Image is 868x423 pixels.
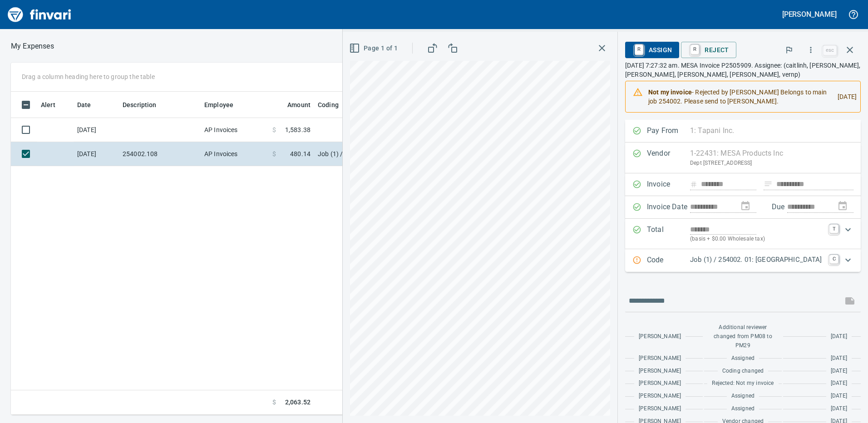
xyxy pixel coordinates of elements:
button: More [801,40,821,60]
strong: Not my invoice [648,89,692,96]
span: [PERSON_NAME] [639,404,681,413]
span: Rejected: Not my invoice [712,379,774,388]
span: Assign [632,42,672,58]
span: [PERSON_NAME] [639,392,681,401]
a: C [829,255,838,264]
span: Close invoice [821,39,861,61]
nav: breadcrumb [11,41,54,52]
a: R [690,44,699,54]
span: [DATE] [831,354,847,363]
span: [PERSON_NAME] [639,332,681,341]
td: AP Invoices [201,118,269,142]
span: Alert [41,99,67,110]
button: Flag [779,40,799,60]
span: Alert [41,99,55,110]
p: [DATE] 7:27:32 am. MESA Invoice P2505909. Assignee: (caitlinh, [PERSON_NAME], [PERSON_NAME], [PER... [625,61,861,79]
span: 480.14 [290,149,311,158]
span: Description [123,99,157,110]
p: Total [647,224,690,244]
td: [DATE] [74,142,119,166]
td: 254002.108 [119,142,201,166]
span: Reject [688,42,729,58]
img: Finvari [5,4,74,25]
button: RReject [681,42,736,58]
span: Coding changed [722,367,764,376]
div: [DATE] [830,84,857,109]
h5: [PERSON_NAME] [782,10,837,19]
a: R [635,44,643,54]
span: Date [77,99,91,110]
span: Assigned [731,404,755,413]
span: [DATE] [831,392,847,401]
span: Additional reviewer changed from PM08 to PM29 [709,323,777,350]
span: This records your message into the invoice and notifies anyone mentioned [839,290,861,312]
span: 2,063.52 [285,398,311,407]
p: Drag a column heading here to group the table [22,72,155,81]
span: [DATE] [831,404,847,413]
span: Page 1 of 1 [351,43,398,54]
span: Coding [318,99,339,110]
span: Description [123,99,168,110]
span: Employee [204,99,233,110]
button: Page 1 of 1 [347,40,401,57]
p: Job (1) / 254002. 01: [GEOGRAPHIC_DATA] [690,255,824,265]
button: RAssign [625,42,679,58]
span: Assigned [731,354,755,363]
div: Expand [625,249,861,272]
span: [PERSON_NAME] [639,379,681,388]
a: esc [823,45,837,55]
p: Code [647,255,690,266]
p: My Expenses [11,41,54,52]
span: Amount [287,99,311,110]
span: Employee [204,99,245,110]
span: [DATE] [831,367,847,376]
p: (basis + $0.00 Wholesale tax) [690,235,824,244]
button: [PERSON_NAME] [780,7,839,21]
div: Expand [625,219,861,249]
span: Coding [318,99,350,110]
span: Assigned [731,392,755,401]
span: $ [272,149,276,158]
div: - Rejected by [PERSON_NAME] Belongs to main job 254002. Please send to [PERSON_NAME]. [648,84,830,109]
a: T [829,224,838,233]
span: [DATE] [831,379,847,388]
td: AP Invoices [201,142,269,166]
span: [PERSON_NAME] [639,367,681,376]
span: Date [77,99,103,110]
span: [PERSON_NAME] [639,354,681,363]
span: $ [272,398,276,407]
span: [DATE] [831,332,847,341]
span: 1,583.38 [285,125,311,134]
td: [DATE] [74,118,119,142]
span: $ [272,125,276,134]
td: Job (1) / 254002. 01: [GEOGRAPHIC_DATA] [314,142,541,166]
span: Amount [276,99,311,110]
